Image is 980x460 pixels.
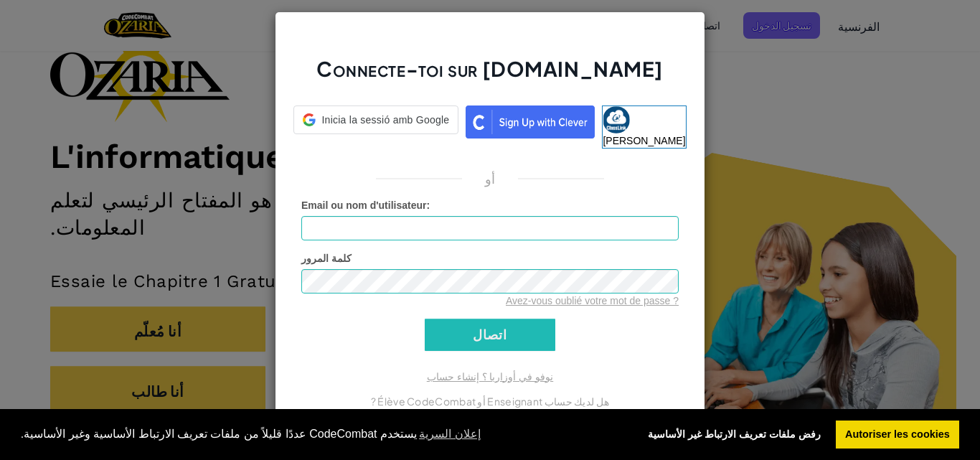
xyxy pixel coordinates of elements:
a: رفض ملفات تعريف الارتباط [638,421,830,449]
font: Inicia la sessió amb Google [321,114,449,126]
a: تعرف على المزيد حول ملفات تعريف الارتباط [417,423,483,445]
font: [PERSON_NAME] [603,135,685,146]
font: Connecte-toi sur [DOMAIN_NAME] [316,56,664,81]
font: : [426,200,430,211]
div: Inicia la sessió amb Google [293,105,458,134]
font: هل لديك حساب Enseignant أو Élève CodeCombat ? [371,395,610,408]
font: إعلان السرية [419,428,480,440]
font: كلمة المرور [301,253,352,264]
img: classlink-logo-small.png [603,106,630,133]
font: Autoriser les cookies [845,428,950,440]
a: Avez-vous oublié votre mot de passe ? [506,295,679,306]
font: أو [485,170,496,187]
a: نوفو في أوزاريا ؟ إنشاء حساب [427,371,553,382]
img: clever_sso_button@2x.png [466,105,595,139]
a: السماح بملفات تعريف الارتباط [836,421,960,449]
font: رفض ملفات تعريف الارتباط غير الأساسية [648,428,821,440]
font: Email ou nom d'utilisateur [301,200,426,211]
input: اتصال [425,319,555,351]
font: يستخدم CodeCombat عددًا قليلاً من ملفات تعريف الارتباط الأساسية وغير الأساسية. [21,428,417,440]
a: Inicia la sessió amb Google [293,105,458,149]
